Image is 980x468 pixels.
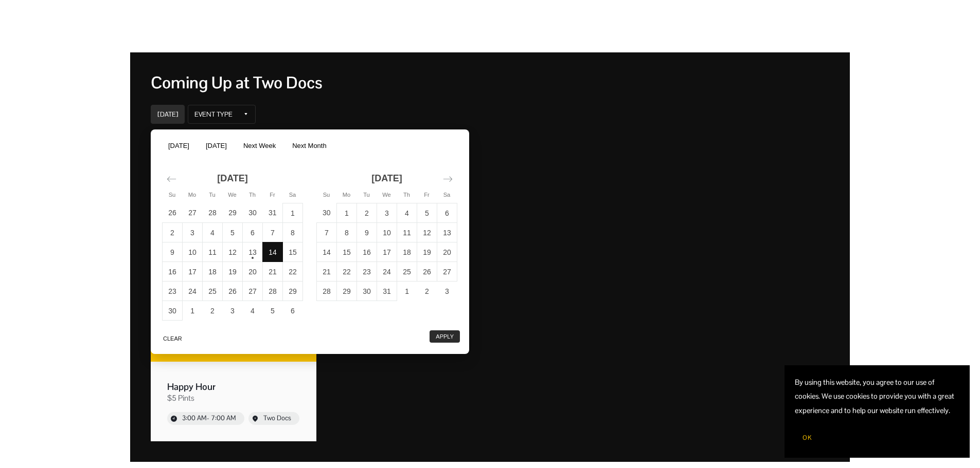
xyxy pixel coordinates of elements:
[160,332,185,345] button: Clear
[317,223,337,242] td: Choose Sunday, December 7, 2025 as your check-out date. It’s available.
[223,282,243,301] td: Choose Wednesday, November 26, 2025 as your check-out date. It’s available.
[243,203,263,223] td: Choose Thursday, October 30, 2025 as your check-out date. It’s available.
[263,282,283,301] td: Choose Friday, November 28, 2025 as your check-out date. It’s available.
[283,242,303,262] td: Choose Saturday, November 15, 2025 as your check-out date. It’s available.
[343,192,351,198] small: Mo
[163,203,183,223] td: Choose Sunday, October 26, 2025 as your check-out date. It’s available.
[438,171,457,187] div: Move forward to switch to the next month.
[397,262,417,282] td: Choose Thursday, December 25, 2025 as your check-out date. It’s available.
[243,223,263,242] td: Choose Thursday, November 6, 2025 as your check-out date. It’s available.
[397,282,417,301] td: Choose Thursday, January 1, 2026 as your check-out date. It’s available.
[263,242,283,262] td: Selected as start date. Friday, November 14, 2025
[243,282,263,301] td: Choose Thursday, November 27, 2025 as your check-out date. It’s available.
[183,223,203,242] td: Choose Monday, November 3, 2025 as your check-out date. It’s available.
[237,139,282,153] button: Next Week
[424,192,430,198] small: Fr
[317,242,337,262] td: Choose Sunday, December 14, 2025 as your check-out date. It’s available.
[397,242,417,262] td: Choose Thursday, December 18, 2025 as your check-out date. It’s available.
[223,301,243,321] td: Choose Wednesday, December 3, 2025 as your check-out date. It’s available.
[203,223,223,242] td: Choose Tuesday, November 4, 2025 as your check-out date. It’s available.
[283,203,303,223] td: Choose Saturday, November 1, 2025 as your check-out date. It’s available.
[167,393,300,403] div: Event tags
[437,223,457,242] td: Choose Saturday, December 13, 2025 as your check-out date. It’s available.
[163,223,183,242] td: Choose Sunday, November 2, 2025 as your check-out date. It’s available.
[397,203,417,223] td: Choose Thursday, December 4, 2025 as your check-out date. It’s available.
[317,282,337,301] td: Choose Sunday, December 28, 2025 as your check-out date. It’s available.
[289,192,296,198] small: Sa
[223,262,243,282] td: Choose Wednesday, November 19, 2025 as your check-out date. It’s available.
[167,381,300,393] div: Event name
[795,376,959,418] p: By using this website, you agree to our use of cookies. We use cookies to provide you with a grea...
[183,262,203,282] td: Choose Monday, November 17, 2025 as your check-out date. It’s available.
[337,282,357,301] td: Choose Monday, December 29, 2025 as your check-out date. It’s available.
[163,262,183,282] td: Choose Sunday, November 16, 2025 as your check-out date. It’s available.
[183,301,203,321] td: Choose Monday, December 1, 2025 as your check-out date. It’s available.
[437,282,457,301] td: Choose Saturday, January 3, 2026 as your check-out date. It’s available.
[317,203,337,223] td: Choose Sunday, November 30, 2025 as your check-out date. It’s available.
[283,223,303,242] td: Choose Saturday, November 8, 2025 as your check-out date. It’s available.
[163,282,183,301] td: Choose Sunday, November 23, 2025 as your check-out date. It’s available.
[357,262,377,282] td: Choose Tuesday, December 23, 2025 as your check-out date. It’s available.
[163,242,183,262] td: Choose Sunday, November 9, 2025 as your check-out date. It’s available.
[283,282,303,301] td: Choose Saturday, November 29, 2025 as your check-out date. It’s available.
[183,282,203,301] td: Choose Monday, November 24, 2025 as your check-out date. It’s available.
[363,192,370,198] small: Tu
[437,242,457,262] td: Choose Saturday, December 20, 2025 as your check-out date. It’s available.
[163,301,183,321] td: Choose Sunday, November 30, 2025 as your check-out date. It’s available.
[263,203,283,223] td: Choose Friday, October 31, 2025 as your check-out date. It’s available.
[263,414,291,423] div: Event location
[243,301,263,321] td: Choose Thursday, December 4, 2025 as your check-out date. It’s available.
[417,203,437,223] td: Choose Friday, December 5, 2025 as your check-out date. It’s available.
[417,242,437,262] td: Choose Friday, December 19, 2025 as your check-out date. It’s available.
[283,262,303,282] td: Choose Saturday, November 22, 2025 as your check-out date. It’s available.
[403,192,410,198] small: Th
[283,301,303,321] td: Choose Saturday, December 6, 2025 as your check-out date. It’s available.
[397,223,417,242] td: Choose Thursday, December 11, 2025 as your check-out date. It’s available.
[437,262,457,282] td: Choose Saturday, December 27, 2025 as your check-out date. It’s available.
[337,262,357,282] td: Choose Monday, December 22, 2025 as your check-out date. It’s available.
[200,139,233,153] button: [DATE]
[203,242,223,262] td: Choose Tuesday, November 11, 2025 as your check-out date. It’s available.
[157,110,178,119] div: [DATE]
[443,192,451,198] small: Sa
[243,242,263,262] td: Choose Thursday, November 13, 2025 as your check-out date. It’s available.
[263,262,283,282] td: Choose Friday, November 21, 2025 as your check-out date. It’s available.
[286,139,332,153] button: Next Month
[337,242,357,262] td: Choose Monday, December 15, 2025 as your check-out date. It’s available.
[785,365,970,458] section: Cookie banner
[377,242,397,262] td: Choose Wednesday, December 17, 2025 as your check-out date. It’s available.
[203,282,223,301] td: Choose Tuesday, November 25, 2025 as your check-out date. It’s available.
[357,282,377,301] td: Choose Tuesday, December 30, 2025 as your check-out date. It’s available.
[263,223,283,242] td: Choose Friday, November 7, 2025 as your check-out date. It’s available.
[263,301,283,321] td: Choose Friday, December 5, 2025 as your check-out date. It’s available.
[162,139,195,153] button: [DATE]
[183,203,203,223] td: Choose Monday, October 27, 2025 as your check-out date. It’s available.
[371,173,402,183] strong: [DATE]
[803,434,812,442] span: OK
[182,414,236,423] div: Start time: 3:00 AM, end time: 7:00 AM
[223,203,243,223] td: Choose Wednesday, October 29, 2025 as your check-out date. It’s available.
[417,223,437,242] td: Choose Friday, December 12, 2025 as your check-out date. It’s available.
[417,282,437,301] td: Choose Friday, January 2, 2026 as your check-out date. It’s available.
[151,162,469,332] div: Calendar
[209,192,216,198] small: Tu
[417,262,437,282] td: Choose Friday, December 26, 2025 as your check-out date. It’s available.
[357,223,377,242] td: Choose Tuesday, December 9, 2025 as your check-out date. It’s available.
[217,173,248,183] strong: [DATE]
[317,262,337,282] td: Choose Sunday, December 21, 2025 as your check-out date. It’s available.
[430,330,460,343] button: Apply
[167,393,194,403] div: $5 Pints
[437,203,457,223] td: Choose Saturday, December 6, 2025 as your check-out date. It’s available.
[169,192,176,198] small: Su
[270,192,275,198] small: Fr
[203,203,223,223] td: Choose Tuesday, October 28, 2025 as your check-out date. It’s available.
[148,138,319,444] div: Event: Happy Hour
[243,262,263,282] td: Choose Thursday, November 20, 2025 as your check-out date. It’s available.
[337,223,357,242] td: Choose Monday, December 8, 2025 as your check-out date. It’s available.
[194,110,233,119] div: Event Type
[223,223,243,242] td: Choose Wednesday, November 5, 2025 as your check-out date. It’s available.
[795,428,819,447] button: OK
[377,203,397,223] td: Choose Wednesday, December 3, 2025 as your check-out date. It’s available.
[377,282,397,301] td: Choose Wednesday, December 31, 2025 as your check-out date. It’s available.
[377,223,397,242] td: Choose Wednesday, December 10, 2025 as your check-out date. It’s available.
